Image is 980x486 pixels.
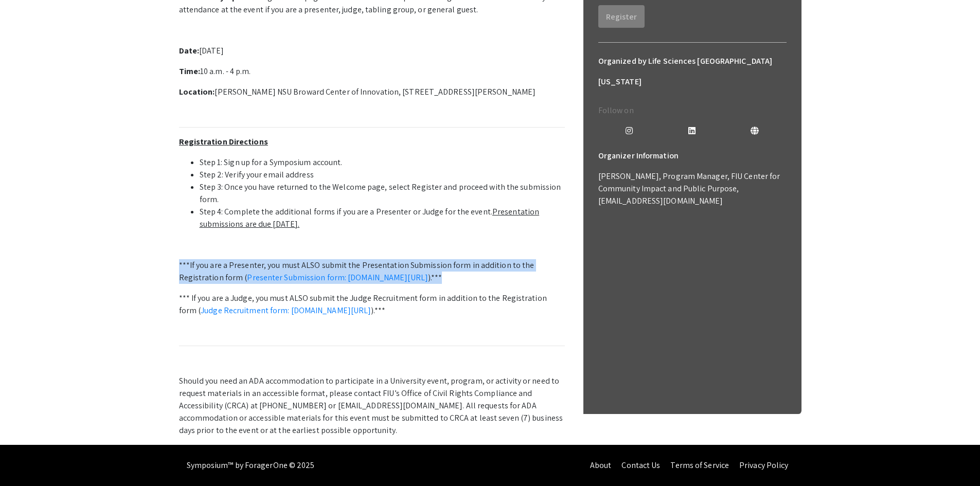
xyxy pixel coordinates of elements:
p: Follow on [598,104,787,117]
p: [PERSON_NAME] NSU Broward Center of Innovation, [STREET_ADDRESS][PERSON_NAME] [179,86,565,98]
a: Contact Us [621,460,660,471]
a: Terms of Service [670,460,729,471]
li: Step 1: Sign up for a Symposium account. [200,156,565,169]
strong: Date: [179,45,200,56]
p: [PERSON_NAME], Program Manager, FIU Center for Community Impact and Public Purpose, [EMAIL_ADDRES... [598,170,787,207]
u: Registration Directions [179,136,268,147]
p: 10 a.m. - 4 p.m. [179,65,565,78]
u: Presentation submissions are due [DATE]. [200,206,540,229]
div: Symposium™ by ForagerOne © 2025 [187,445,315,486]
a: Privacy Policy [739,460,788,471]
h6: Organized by Life Sciences [GEOGRAPHIC_DATA][US_STATE] [598,51,787,92]
p: ***If you are a Presenter, you must ALSO submit the Presentation Submission form in addition to t... [179,259,565,284]
iframe: Chat [8,440,44,478]
a: Presenter Submission form: [DOMAIN_NAME][URL] [247,272,428,283]
a: About [590,460,612,471]
strong: Location: [179,86,215,97]
h6: Organizer Information [598,146,787,166]
button: Register [598,5,645,28]
li: Step 3: Once you have returned to the Welcome page, select Register and proceed with the submissi... [200,181,565,206]
p: Should you need an ADA accommodation to participate in a University event, program, or activity o... [179,375,565,437]
strong: Time: [179,66,201,77]
p: [DATE] [179,45,565,57]
p: *** If you are a Judge, you must ALSO submit the Judge Recruitment form in addition to the Regist... [179,292,565,317]
li: Step 4: Complete the additional forms if you are a Presenter or Judge for the event. [200,206,565,230]
a: Judge Recruitment form: [DOMAIN_NAME][URL] [201,305,371,316]
li: Step 2: Verify your email address [200,169,565,181]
